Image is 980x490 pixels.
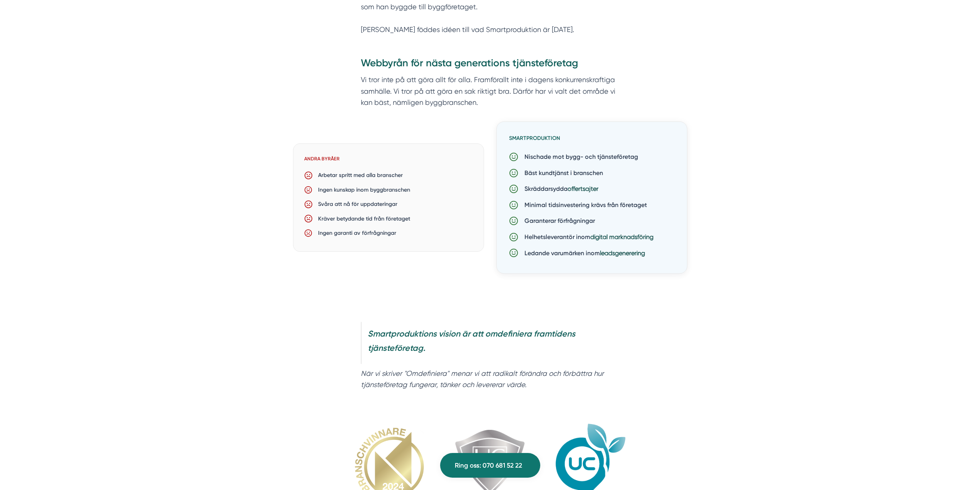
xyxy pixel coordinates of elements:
[518,232,653,242] p: Helhetsleverantör inom
[600,249,645,257] a: leadsgenerering
[361,369,604,389] em: När vi skriver "Omdefiniera" menar vi att radikalt förändra och förbättra hur tjänsteföretag fung...
[518,200,647,210] p: Minimal tidsinvestering krävs från företaget
[313,171,403,180] p: Arbetar spritt med alla branscher
[590,233,653,241] a: digital marknadsföring
[361,56,620,74] h3: Webbyrån för nästa generations tjänsteföretag
[440,453,540,478] a: Ring oss: 070 681 52 22
[568,185,598,192] a: offertsajter
[518,248,645,258] p: Ledande varumärken inom
[455,460,522,471] span: Ring oss: 070 681 52 22
[518,168,603,178] p: Bäst kundtjänst i branschen
[509,134,675,149] h6: Smartproduktion
[518,184,598,194] p: Skräddarsydda
[304,155,472,168] h6: Andra byråer
[313,185,410,194] p: Ingen kunskap inom byggbranschen
[518,216,595,226] p: Garanterar förfrågningar
[518,152,638,162] p: Nischade mot bygg- och tjänsteföretag
[361,74,620,108] p: Vi tror inte på att göra allt för alla. Framförallt inte i dagens konkurrenskraftiga samhälle. Vi...
[313,214,410,223] p: Kräver betydande tid från företaget
[313,200,397,209] p: Svåra att nå för uppdateringar
[313,229,396,237] p: Ingen garanti av förfrågningar
[368,329,575,353] strong: Smartproduktions vision är att omdefiniera framtidens tjänsteföretag.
